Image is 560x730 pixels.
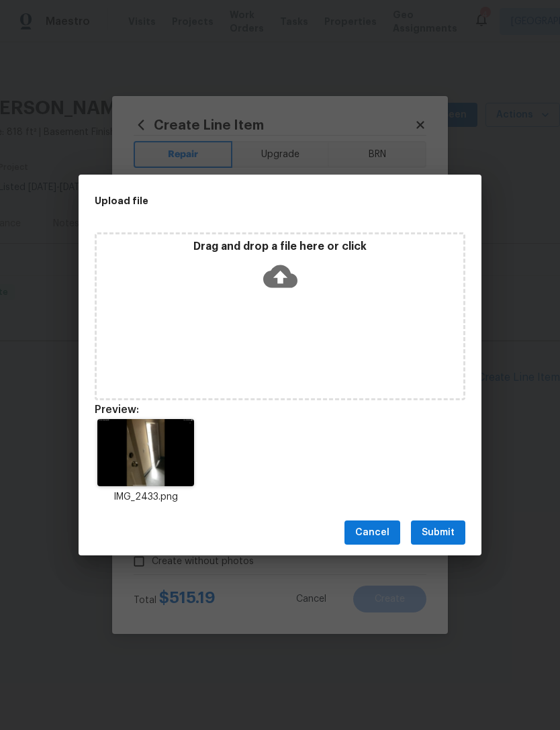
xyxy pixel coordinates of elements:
p: Drag and drop a file here or click [97,240,463,254]
p: IMG_2433.png [95,490,197,504]
span: Submit [422,524,455,541]
h2: Upload file [95,193,405,208]
img: 84wAAAABJRU5ErkJggg== [97,419,193,486]
span: Cancel [355,524,389,541]
button: Submit [411,520,465,545]
button: Cancel [344,520,400,545]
